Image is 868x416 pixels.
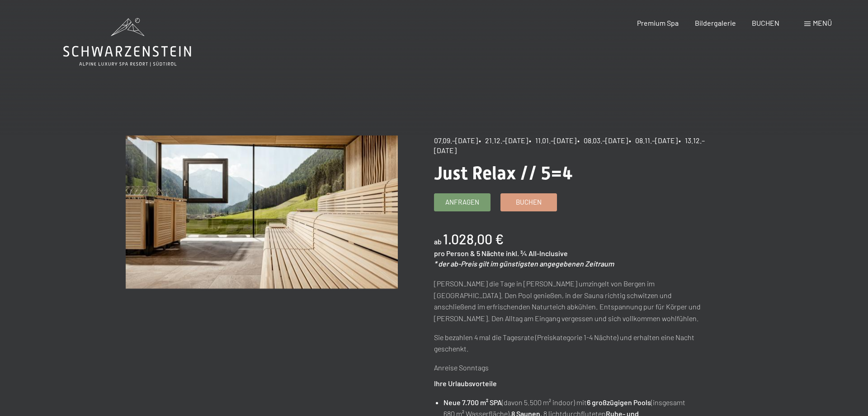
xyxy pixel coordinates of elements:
a: Anfragen [434,194,490,211]
strong: Neue 7.700 m² SPA [443,398,502,407]
span: 07.09.–[DATE] [434,136,478,145]
span: 5 Nächte [476,249,505,257]
span: • 21.12.–[DATE] [479,136,528,145]
a: BUCHEN [752,19,779,27]
span: Menü [813,19,832,27]
a: Premium Spa [637,19,679,27]
p: Anreise Sonntags [434,362,707,374]
span: ab [434,237,442,246]
strong: Ihre Urlaubsvorteile [434,379,497,388]
strong: 6 großzügigen Pools [587,398,651,407]
span: • 08.11.–[DATE] [629,136,678,145]
b: 1.028,00 € [443,231,504,247]
p: [PERSON_NAME] die Tage in [PERSON_NAME] umzingelt von Bergen im [GEOGRAPHIC_DATA]. Den Pool genie... [434,278,707,324]
span: Anfragen [445,197,479,207]
span: • 08.03.–[DATE] [577,136,628,145]
span: Buchen [516,197,542,207]
img: Just Relax // 5=4 [126,136,398,289]
span: pro Person & [434,249,475,257]
span: • 11.01.–[DATE] [529,136,576,145]
p: Sie bezahlen 4 mal die Tagesrate (Preiskategorie 1-4 Nächte) und erhalten eine Nacht geschenkt. [434,332,707,355]
a: Buchen [501,194,557,211]
span: Just Relax // 5=4 [434,163,573,184]
em: * der ab-Preis gilt im günstigsten angegebenen Zeitraum [434,259,614,268]
span: inkl. ¾ All-Inclusive [506,249,568,257]
a: Bildergalerie [695,19,736,27]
